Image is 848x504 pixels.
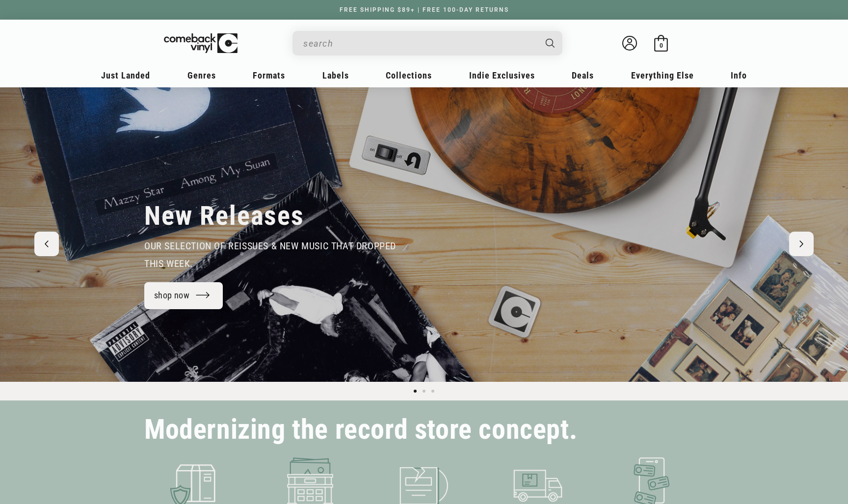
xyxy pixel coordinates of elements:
button: Previous slide [34,232,59,256]
h2: New Releases [144,200,304,232]
span: Indie Exclusives [469,70,535,80]
button: Search [537,31,564,55]
button: Load slide 2 of 3 [420,387,428,396]
button: Load slide 1 of 3 [411,387,420,396]
span: Info [731,70,747,80]
span: Everything Else [631,70,694,80]
a: FREE SHIPPING $89+ | FREE 100-DAY RETURNS [330,6,519,13]
span: Deals [572,70,594,80]
div: Search [292,31,562,55]
button: Load slide 3 of 3 [428,387,437,396]
h2: Modernizing the record store concept. [144,418,577,441]
span: Labels [322,70,349,80]
span: our selection of reissues & new music that dropped this week. [144,240,396,269]
button: Next slide [789,232,814,256]
span: 0 [660,42,663,49]
a: shop now [144,282,223,309]
input: search [303,33,536,53]
span: Formats [253,70,285,80]
span: Genres [187,70,216,80]
span: Collections [386,70,432,80]
span: Just Landed [101,70,150,80]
